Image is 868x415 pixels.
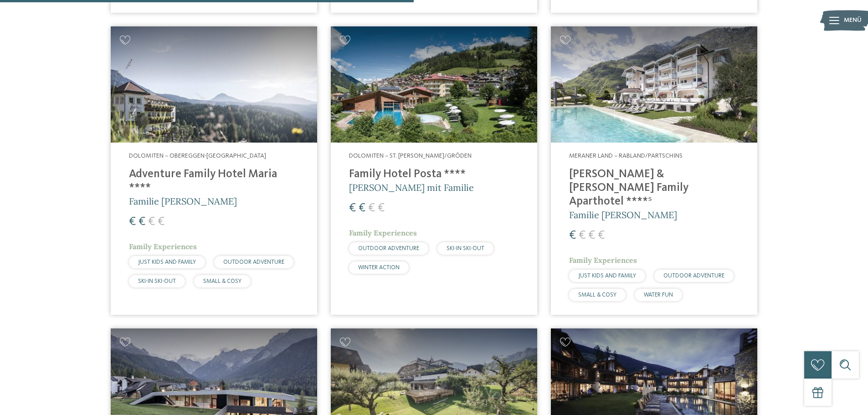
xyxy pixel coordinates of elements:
span: [PERSON_NAME] mit Familie [349,182,474,193]
span: Familie [PERSON_NAME] [569,209,677,220]
span: Family Experiences [569,256,637,265]
span: WATER FUN [644,292,673,298]
span: JUST KIDS AND FAMILY [138,259,196,265]
span: € [569,230,576,241]
span: € [579,230,586,241]
span: OUTDOOR ADVENTURE [358,246,419,251]
span: € [148,216,155,228]
span: € [158,216,164,228]
img: Familienhotels gesucht? Hier findet ihr die besten! [331,26,537,143]
a: Familienhotels gesucht? Hier findet ihr die besten! Dolomiten – Obereggen-[GEOGRAPHIC_DATA] Adven... [111,26,317,315]
img: Adventure Family Hotel Maria **** [111,26,317,143]
span: € [349,202,356,214]
span: € [598,230,605,241]
a: Familienhotels gesucht? Hier findet ihr die besten! Dolomiten – St. [PERSON_NAME]/Gröden Family H... [331,26,537,315]
span: Dolomiten – St. [PERSON_NAME]/Gröden [349,153,472,159]
span: € [588,230,595,241]
span: WINTER ACTION [358,265,400,271]
span: Dolomiten – Obereggen-[GEOGRAPHIC_DATA] [129,153,266,159]
h4: Adventure Family Hotel Maria **** [129,168,299,195]
span: € [359,202,365,214]
span: SMALL & COSY [578,292,616,298]
span: Family Experiences [129,242,197,251]
span: OUTDOOR ADVENTURE [663,273,724,279]
img: Familienhotels gesucht? Hier findet ihr die besten! [551,26,757,143]
span: Family Experiences [349,228,417,237]
span: Meraner Land – Rabland/Partschins [569,153,683,159]
span: € [139,216,145,228]
span: € [378,202,385,214]
span: JUST KIDS AND FAMILY [578,273,636,279]
h4: Family Hotel Posta **** [349,168,519,181]
h4: [PERSON_NAME] & [PERSON_NAME] Family Aparthotel ****ˢ [569,168,739,209]
span: SKI-IN SKI-OUT [138,278,176,284]
span: Familie [PERSON_NAME] [129,195,237,207]
span: SMALL & COSY [203,278,241,284]
span: € [368,202,375,214]
span: SKI-IN SKI-OUT [447,246,484,251]
span: OUTDOOR ADVENTURE [223,259,284,265]
span: € [129,216,136,228]
a: Familienhotels gesucht? Hier findet ihr die besten! Meraner Land – Rabland/Partschins [PERSON_NAM... [551,26,757,315]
